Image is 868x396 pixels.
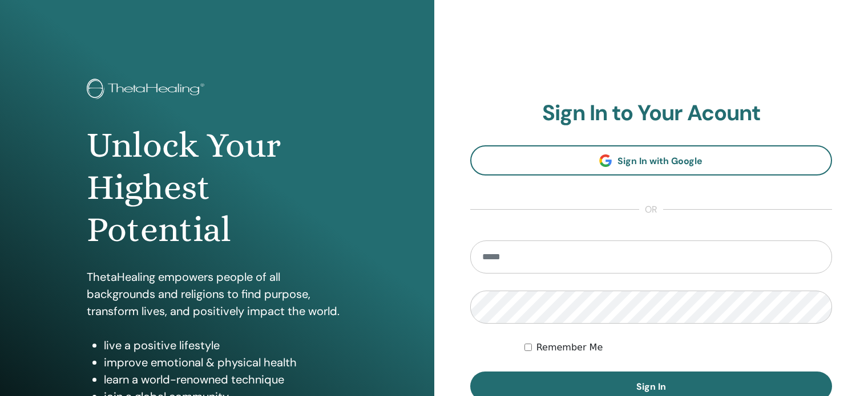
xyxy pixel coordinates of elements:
[470,100,833,126] h2: Sign In to Your Acount
[470,145,833,175] a: Sign In with Google
[536,341,603,354] label: Remember Me
[104,337,348,354] li: live a positive lifestyle
[104,354,348,371] li: improve emotional & physical health
[617,155,703,167] span: Sign In with Google
[87,124,348,251] h1: Unlock Your Highest Potential
[639,203,663,217] span: or
[636,381,666,393] span: Sign In
[104,371,348,388] li: learn a world-renowned technique
[524,341,832,354] div: Keep me authenticated indefinitely or until I manually logout
[87,268,348,320] p: ThetaHealing empowers people of all backgrounds and religions to find purpose, transform lives, a...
